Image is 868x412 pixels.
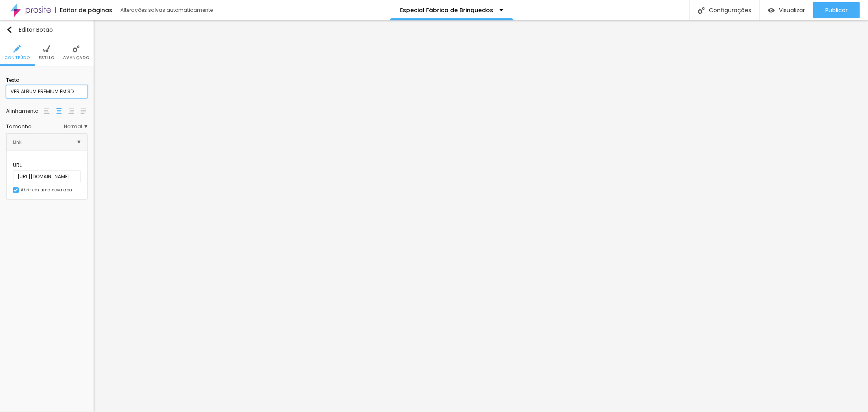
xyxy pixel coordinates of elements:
img: Icone [77,140,81,144]
img: paragraph-center-align.svg [56,108,62,114]
span: Estilo [39,56,55,60]
p: Especial Fábrica de Brinquedos [400,7,493,13]
div: Alinhamento [6,109,43,114]
img: Icone [14,188,18,192]
div: Tamanho [6,124,64,129]
div: Abrir em uma nova aba [21,188,72,192]
img: Icone [698,7,705,14]
div: Editor de páginas [55,7,112,13]
div: IconeLink [7,134,87,151]
img: view-1.svg [768,7,775,14]
img: paragraph-justified-align.svg [81,108,86,114]
div: Texto [6,77,87,84]
span: Visualizar [779,7,805,13]
img: paragraph-right-align.svg [68,108,74,114]
div: URL [13,162,81,169]
span: Conteúdo [4,56,30,60]
div: Link [13,138,22,147]
span: Avançado [63,56,89,60]
button: Visualizar [760,2,813,18]
img: Icone [6,26,13,33]
img: Icone [13,45,21,53]
img: Icone [43,45,50,53]
button: Publicar [813,2,860,18]
div: Editar Botão [6,26,53,33]
img: paragraph-left-align.svg [44,108,50,114]
img: Icone [72,45,80,53]
div: Alterações salvas automaticamente [120,8,214,13]
iframe: Editor [94,20,868,412]
span: Normal [64,124,87,129]
span: Publicar [825,7,848,13]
